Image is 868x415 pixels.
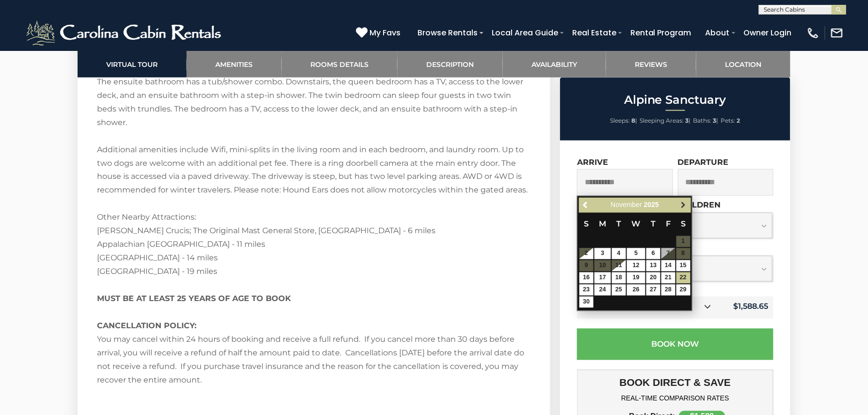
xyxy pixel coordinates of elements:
label: Arrive [577,158,608,167]
a: 6 [646,248,660,259]
span: My Favs [370,27,401,39]
a: Rental Program [626,24,696,41]
a: 25 [612,285,626,296]
a: 2 [579,248,594,259]
span: 2025 [644,201,659,209]
a: 15 [676,260,691,271]
a: Virtual Tour [78,51,187,78]
a: Next [677,199,690,211]
strong: 2 [737,117,740,124]
label: Children [678,201,721,210]
a: 4 [612,248,626,259]
a: 13 [646,260,660,271]
label: Departure [678,158,729,167]
a: 19 [627,272,645,284]
strong: MUST BE AT LEAST 25 YEARS OF AGE TO BOOK CANCELLATION POLICY: [97,294,291,331]
a: 27 [646,285,660,296]
img: phone-regular-white.png [806,26,820,40]
a: 28 [661,285,675,296]
a: Local Area Guide [487,24,563,41]
a: 3 [595,248,611,259]
a: 30 [579,297,594,308]
span: Friday [666,220,671,229]
span: Wednesday [632,220,641,229]
a: Real Estate [567,24,621,41]
a: Description [398,51,503,78]
a: My Favs [356,27,403,39]
a: Browse Rentals [413,24,482,41]
span: Monday [599,220,606,229]
a: 20 [646,272,660,284]
a: Location [696,51,790,78]
span: Baths: [693,117,712,124]
a: 23 [579,285,594,296]
a: 17 [595,272,611,284]
span: November [611,201,643,209]
a: 12 [627,260,645,271]
a: Previous [580,199,592,211]
a: 5 [627,248,645,259]
a: 16 [579,272,594,284]
span: Next [680,202,688,209]
button: Book Now [577,329,773,360]
span: Tuesday [616,220,621,229]
img: mail-regular-white.png [830,26,844,40]
a: 29 [676,285,691,296]
a: 24 [595,285,611,296]
a: 22 [676,272,691,284]
span: Saturday [681,220,686,229]
a: 18 [612,272,626,284]
strong: 3 [713,117,717,124]
strong: 3 [686,117,689,124]
span: Pets: [721,117,736,124]
span: Sunday [584,220,589,229]
strong: 8 [632,117,636,124]
span: Sleeping Areas: [640,117,684,124]
span: Thursday [651,220,656,229]
a: Amenities [187,51,282,78]
h3: BOOK DIRECT & SAVE [584,377,766,389]
a: Reviews [606,51,696,78]
a: Rooms Details [282,51,398,78]
h2: Alpine Sanctuary [563,94,788,106]
img: White-1-2.png [24,18,225,48]
span: Sleeps: [611,117,630,124]
span: Previous [582,202,590,209]
a: Availability [503,51,606,78]
li: | [611,114,638,127]
a: Owner Login [739,24,797,41]
a: About [701,24,735,41]
a: 21 [661,272,675,284]
h4: REAL-TIME COMPARISON RATES [584,395,766,402]
li: | [693,114,719,127]
a: 11 [612,260,626,271]
li: | [640,114,691,127]
td: $1,588.65 [719,297,773,319]
a: 14 [661,260,675,271]
a: 26 [627,285,645,296]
